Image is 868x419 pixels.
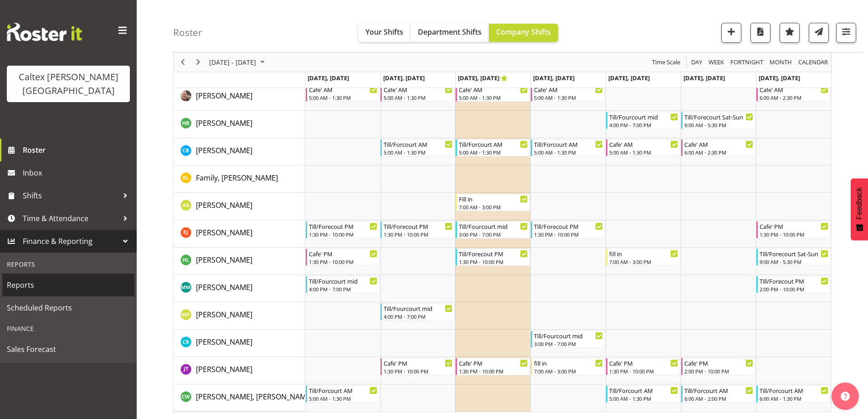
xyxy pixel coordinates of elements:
[684,386,753,395] div: Till/Forcourt AM
[196,145,252,155] span: [PERSON_NAME]
[760,386,828,395] div: Till/Forcourt AM
[174,384,305,412] td: Wasley, Connor resource
[16,70,121,98] div: Caltex [PERSON_NAME][GEOGRAPHIC_DATA]
[418,27,482,37] span: Department Shifts
[681,358,755,375] div: Tredrea, John-Clywdd"s event - Cafe' PM Begin From Saturday, September 13, 2025 at 2:00:00 PM GMT...
[684,358,753,367] div: Cafe' PM
[384,85,452,94] div: Cafe' AM
[609,395,678,402] div: 5:00 AM - 1:30 PM
[760,222,828,231] div: Cafe' PM
[684,121,753,129] div: 9:00 AM - 5:30 PM
[308,74,349,82] span: [DATE], [DATE]
[780,23,800,43] button: Highlight an important date within the roster.
[841,392,850,401] img: help-xxl-2.png
[208,57,257,68] span: [DATE] - [DATE]
[196,118,252,128] span: [PERSON_NAME]
[760,395,828,402] div: 6:00 AM - 1:30 PM
[365,27,403,37] span: Your Shifts
[681,112,755,129] div: Broome, Heath"s event - Till/Forecourt Sat-Sun Begin From Saturday, September 13, 2025 at 9:00:00...
[729,57,764,68] span: Fortnight
[684,140,753,149] div: Cafe' AM
[756,84,831,102] div: Braxton, Jeanette"s event - Cafe' AM Begin From Sunday, September 14, 2025 at 6:00:00 AM GMT+12:0...
[531,221,605,238] div: Johns, Erin"s event - Till/Forecout PM Begin From Thursday, September 11, 2025 at 1:30:00 PM GMT+...
[684,395,753,402] div: 6:00 AM - 2:00 PM
[760,249,828,258] div: Till/Forecourt Sat-Sun
[684,149,753,156] div: 6:00 AM - 2:30 PM
[534,140,603,149] div: Till/Forcourt AM
[358,24,411,42] button: Your Shifts
[174,248,305,275] td: Lewis, Hayden resource
[196,200,252,210] span: [PERSON_NAME]
[609,140,678,149] div: Cafe' AM
[306,221,380,238] div: Johns, Erin"s event - Till/Forecout PM Begin From Monday, September 8, 2025 at 1:30:00 PM GMT+12:...
[756,385,831,403] div: Wasley, Connor"s event - Till/Forcourt AM Begin From Sunday, September 14, 2025 at 6:00:00 AM GMT...
[609,112,678,121] div: Till/Fourcourt mid
[208,57,269,68] button: September 08 - 14, 2025
[651,57,681,68] span: Time Scale
[459,258,528,265] div: 1:30 PM - 10:00 PM
[459,358,528,367] div: Cafe' PM
[534,340,603,347] div: 3:00 PM - 7:00 PM
[309,386,378,395] div: Till/Forcourt AM
[2,274,134,296] a: Reports
[456,358,530,375] div: Tredrea, John-Clywdd"s event - Cafe' PM Begin From Wednesday, September 10, 2025 at 1:30:00 PM GM...
[721,23,741,43] button: Add a new shift
[608,74,650,82] span: [DATE], [DATE]
[534,85,603,94] div: Cafe' AM
[306,276,380,293] div: Mclaughlin, Mercedes"s event - Till/Fourcourt mid Begin From Monday, September 8, 2025 at 4:00:00...
[459,140,528,149] div: Till/Forcourt AM
[459,94,528,101] div: 5:00 AM - 1:30 PM
[456,221,530,238] div: Johns, Erin"s event - Till/Fourcourt mid Begin From Wednesday, September 10, 2025 at 3:00:00 PM G...
[196,391,313,402] a: [PERSON_NAME], [PERSON_NAME]
[380,139,455,156] div: Bullock, Christopher"s event - Till/Forcourt AM Begin From Tuesday, September 9, 2025 at 5:00:00 ...
[683,74,725,82] span: [DATE], [DATE]
[489,24,558,42] button: Company Shifts
[174,193,305,220] td: Grant, Adam resource
[384,94,452,101] div: 5:00 AM - 1:30 PM
[456,139,530,156] div: Bullock, Christopher"s event - Till/Forcourt AM Begin From Wednesday, September 10, 2025 at 5:00:...
[496,27,551,37] span: Company Shifts
[23,234,118,248] span: Finance & Reporting
[196,392,313,402] span: [PERSON_NAME], [PERSON_NAME]
[707,57,726,68] button: Timeline Week
[177,57,189,68] button: Previous
[196,282,252,292] span: [PERSON_NAME]
[756,248,831,266] div: Lewis, Hayden"s event - Till/Forecourt Sat-Sun Begin From Sunday, September 14, 2025 at 9:00:00 A...
[309,395,378,402] div: 5:00 AM - 1:30 PM
[534,222,603,231] div: Till/Forecout PM
[196,364,252,375] a: [PERSON_NAME]
[174,83,305,111] td: Braxton, Jeanette resource
[531,139,605,156] div: Bullock, Christopher"s event - Till/Forcourt AM Begin From Thursday, September 11, 2025 at 5:00:0...
[196,309,252,320] a: [PERSON_NAME]
[756,276,831,293] div: Mclaughlin, Mercedes"s event - Till/Forecout PM Begin From Sunday, September 14, 2025 at 2:00:00 ...
[196,254,252,265] a: [PERSON_NAME]
[380,358,455,375] div: Tredrea, John-Clywdd"s event - Cafe' PM Begin From Tuesday, September 9, 2025 at 1:30:00 PM GMT+1...
[196,228,252,238] span: [PERSON_NAME]
[708,57,725,68] span: Week
[174,330,305,357] td: Robertson, Christine resource
[309,85,378,94] div: Cafe' AM
[309,249,378,258] div: Cafe' PM
[459,222,528,231] div: Till/Fourcourt mid
[2,296,134,319] a: Scheduled Reports
[456,248,530,266] div: Lewis, Hayden"s event - Till/Forecout PM Begin From Wednesday, September 10, 2025 at 1:30:00 PM G...
[760,231,828,238] div: 1:30 PM - 10:00 PM
[769,57,793,68] span: Month
[855,187,863,219] span: Feedback
[681,385,755,403] div: Wasley, Connor"s event - Till/Forcourt AM Begin From Saturday, September 13, 2025 at 6:00:00 AM G...
[7,278,130,292] span: Reports
[23,212,118,225] span: Time & Attendance
[459,194,528,203] div: Fill in
[756,221,831,238] div: Johns, Erin"s event - Cafe' PM Begin From Sunday, September 14, 2025 at 1:30:00 PM GMT+12:00 Ends...
[384,313,452,320] div: 4:00 PM - 7:00 PM
[306,248,380,266] div: Lewis, Hayden"s event - Cafe' PM Begin From Monday, September 8, 2025 at 1:30:00 PM GMT+12:00 End...
[606,248,680,266] div: Lewis, Hayden"s event - fill in Begin From Friday, September 12, 2025 at 7:00:00 AM GMT+12:00 End...
[384,149,452,156] div: 5:00 AM - 1:30 PM
[609,386,678,395] div: Till/Forcourt AM
[196,364,252,374] span: [PERSON_NAME]
[380,221,455,238] div: Johns, Erin"s event - Till/Forecout PM Begin From Tuesday, September 9, 2025 at 1:30:00 PM GMT+12...
[531,84,605,102] div: Braxton, Jeanette"s event - Cafe' AM Begin From Thursday, September 11, 2025 at 5:00:00 AM GMT+12...
[309,258,378,265] div: 1:30 PM - 10:00 PM
[2,338,134,361] a: Sales Forecast
[459,367,528,375] div: 1:30 PM - 10:00 PM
